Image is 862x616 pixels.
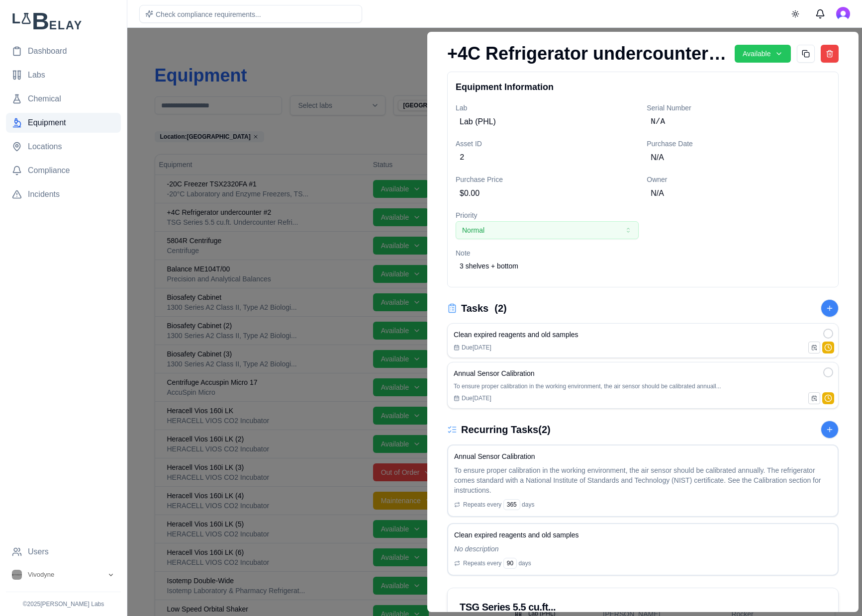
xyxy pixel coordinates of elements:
[456,104,467,112] label: Lab
[156,10,261,18] span: Check compliance requirements...
[462,394,491,402] span: Due [DATE]
[820,45,838,63] button: Delete equipment
[647,104,691,112] label: Serial Number
[456,211,478,219] label: Priority
[460,152,465,164] span: 2
[651,152,664,164] span: N/A
[456,80,554,94] h3: Equipment Information
[454,545,499,553] span: No description
[651,187,664,199] span: N/A
[454,465,832,495] p: To ensure proper calibration in the working environment, the air sensor should be calibrated annu...
[28,188,60,200] span: Incidents
[463,499,534,510] span: Repeats every days
[461,423,551,437] h3: Recurring Tasks ( 2 )
[28,93,61,105] span: Chemical
[454,368,535,378] h4: Annual Sensor Calibration
[454,451,535,461] h4: Annual Sensor Calibration
[28,570,54,579] span: Vivodyne
[454,382,832,390] p: To ensure proper calibration in the working environment, the air sensor should be calibrated annu...
[460,187,479,199] span: $0.00
[28,165,70,176] span: Compliance
[6,566,121,584] button: Open organization switcher
[460,116,496,128] span: Lab (PHL)
[456,140,482,148] label: Asset ID
[28,69,45,81] span: Labs
[463,558,531,569] span: Repeats every days
[456,176,503,183] label: Purchase Price
[503,558,516,569] div: 90
[836,7,850,21] button: Open user button
[460,261,518,271] span: 3 shelves + bottom
[28,546,49,558] span: Users
[447,44,727,64] h1: +4C Refrigerator undercounter #2
[28,45,67,57] span: Dashboard
[820,299,838,317] button: Add New Task to this Lab
[454,530,579,540] h4: Clean expired reagents and old samples
[503,499,520,510] div: 365
[6,600,121,608] p: © 2025 [PERSON_NAME] Labs
[647,140,693,148] label: Purchase Date
[447,44,727,64] div: Click to edit name
[462,344,491,352] span: Due [DATE]
[651,116,665,128] span: N/A
[734,45,790,63] button: Available
[460,600,826,614] div: TSG Series 5.5 cu.ft. Undercounter Refrigerator
[6,12,121,29] img: Lab Belay Logo
[461,301,488,315] h3: Tasks
[810,4,830,24] button: Messages
[456,249,471,257] label: Note
[28,141,62,153] span: Locations
[494,301,506,315] span: ( 2 )
[796,45,814,63] button: Duplicate equipment
[28,117,66,129] span: Equipment
[786,5,804,23] button: Toggle theme
[454,330,578,340] h4: Clean expired reagents and old samples
[820,421,838,439] button: Add New Task
[12,570,22,580] img: Vivodyne
[647,176,667,183] label: Owner
[836,7,850,21] img: Lois Tolvinski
